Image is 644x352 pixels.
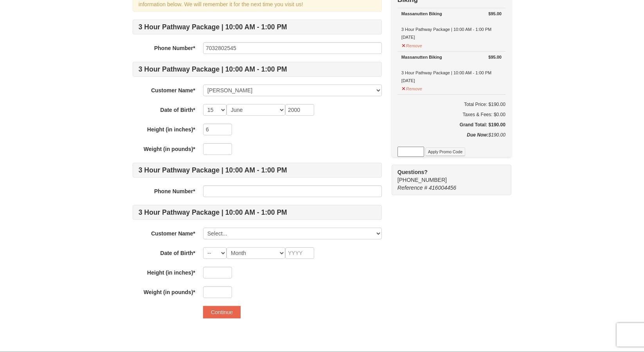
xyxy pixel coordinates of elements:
button: Remove [401,40,423,50]
strong: Customer Name* [151,87,195,93]
h4: 3 Hour Pathway Package | 10:00 AM - 1:00 PM [133,205,382,220]
span: [PHONE_NUMBER] [398,168,497,183]
strong: Height (in inches)* [147,269,195,276]
input: YYYY [285,104,314,116]
button: Remove [401,83,423,93]
strong: Phone Number* [154,188,195,194]
div: Massanutten Biking [401,10,502,18]
h4: 3 Hour Pathway Package | 10:00 AM - 1:00 PM [133,163,382,178]
input: YYYY [285,247,314,259]
strong: Weight (in pounds)* [144,146,195,152]
h4: 3 Hour Pathway Package | 10:00 AM - 1:00 PM [133,20,382,34]
h6: Total Price: $190.00 [398,101,505,108]
strong: Customer Name* [151,230,195,237]
button: Continue [203,306,241,318]
strong: Height (in inches)* [147,126,195,133]
div: Massanutten Biking [401,53,502,61]
strong: Due Now: [467,132,488,138]
strong: $95.00 [488,53,502,61]
div: Taxes & Fees: $0.00 [398,111,505,119]
span: 416004456 [429,185,456,191]
button: Apply Promo Code [425,147,465,156]
strong: Questions? [398,169,428,175]
strong: Date of Birth* [160,107,195,113]
div: 3 Hour Pathway Package | 10:00 AM - 1:00 PM [DATE] [401,10,502,41]
span: Reference # [398,185,427,191]
strong: $95.00 [488,10,502,18]
strong: Date of Birth* [160,250,195,256]
h5: Grand Total: $190.00 [398,121,505,129]
strong: Phone Number* [154,45,195,51]
div: $190.00 [398,131,505,147]
strong: Weight (in pounds)* [144,289,195,295]
h4: 3 Hour Pathway Package | 10:00 AM - 1:00 PM [133,62,382,77]
div: 3 Hour Pathway Package | 10:00 AM - 1:00 PM [DATE] [401,53,502,84]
